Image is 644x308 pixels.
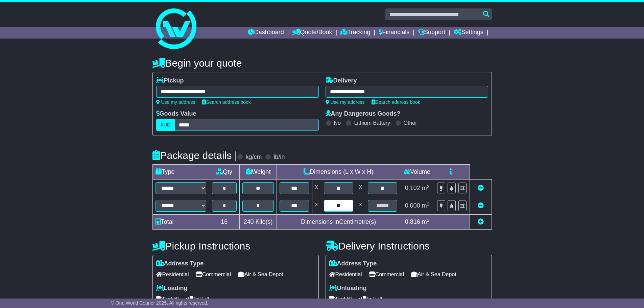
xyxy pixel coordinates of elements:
[326,77,357,85] label: Delivery
[356,180,365,197] td: x
[156,99,195,105] a: Use my address
[312,180,321,197] td: x
[277,215,400,230] td: Dimensions in Centimetre(s)
[405,218,420,225] span: 0.816
[340,27,370,39] a: Tracking
[152,150,237,161] h4: Package details |
[156,119,175,131] label: AUD
[427,218,430,223] sup: 3
[245,153,262,161] label: kg/cm
[411,269,456,280] span: Air & Sea Depot
[422,202,430,209] span: m
[478,218,484,225] a: Add new item
[329,294,352,304] span: Forklift
[329,285,367,292] label: Unloading
[312,197,321,215] td: x
[478,202,484,209] a: Remove this item
[418,27,445,39] a: Support
[427,184,430,189] sup: 3
[405,202,420,209] span: 0.000
[478,185,484,191] a: Remove this item
[369,269,404,280] span: Commercial
[454,27,483,39] a: Settings
[248,27,284,39] a: Dashboard
[209,165,240,180] td: Qty
[156,294,179,304] span: Forklift
[240,165,277,180] td: Weight
[329,260,377,267] label: Address Type
[209,215,240,230] td: 16
[354,120,390,126] label: Lithium Battery
[240,215,277,230] td: Kilo(s)
[334,120,341,126] label: No
[404,120,417,126] label: Other
[202,99,251,105] a: Search address book
[356,197,365,215] td: x
[156,269,189,280] span: Residential
[277,165,400,180] td: Dimensions (L x W x H)
[427,202,430,207] sup: 3
[156,285,188,292] label: Loading
[152,240,319,252] h4: Pickup Instructions
[359,294,383,304] span: Tail Lift
[400,165,434,180] td: Volume
[405,185,420,191] span: 0.102
[326,99,365,105] a: Use my address
[156,77,184,85] label: Pickup
[273,153,285,161] label: lb/in
[372,99,420,105] a: Search address book
[329,269,362,280] span: Residential
[238,269,283,280] span: Air & Sea Depot
[111,300,209,306] span: © One World Courier 2025. All rights reserved.
[326,240,492,252] h4: Delivery Instructions
[152,165,209,180] td: Type
[422,218,430,225] span: m
[292,27,332,39] a: Quote/Book
[244,218,254,225] span: 240
[152,215,209,230] td: Total
[156,260,204,267] label: Address Type
[422,185,430,191] span: m
[326,110,401,118] label: Any Dangerous Goods?
[196,269,231,280] span: Commercial
[379,27,409,39] a: Financials
[152,57,492,69] h4: Begin your quote
[156,110,196,118] label: Goods Value
[186,294,210,304] span: Tail Lift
